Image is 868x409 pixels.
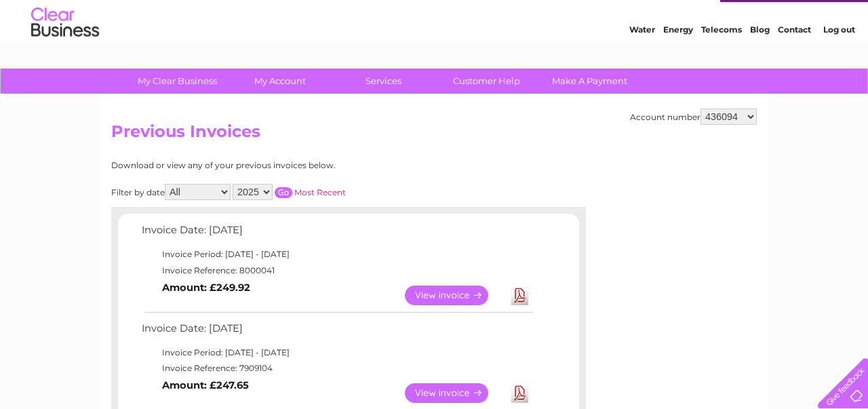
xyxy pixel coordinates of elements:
[162,379,249,391] b: Amount: £247.65
[111,122,757,148] h2: Previous Invoices
[511,383,528,403] a: Download
[612,7,706,24] a: 0333 014 3131
[823,58,855,68] a: Log out
[294,187,346,197] a: Most Recent
[224,69,336,94] a: My Account
[162,281,250,294] b: Amount: £249.92
[328,69,439,94] a: Services
[138,345,535,361] td: Invoice Period: [DATE] - [DATE]
[534,69,646,94] a: Make A Payment
[138,246,535,262] td: Invoice Period: [DATE] - [DATE]
[405,383,505,403] a: View
[121,69,233,94] a: My Clear Business
[701,58,742,68] a: Telecoms
[138,262,535,279] td: Invoice Reference: 8000041
[138,221,535,246] td: Invoice Date: [DATE]
[138,360,535,376] td: Invoice Reference: 7909104
[111,184,467,200] div: Filter by date
[663,58,693,68] a: Energy
[629,58,655,68] a: Water
[431,69,542,94] a: Customer Help
[630,109,757,125] div: Account number
[138,319,535,345] td: Invoice Date: [DATE]
[111,161,467,170] div: Download or view any of your previous invoices below.
[31,35,100,77] img: logo.png
[405,286,505,305] a: View
[115,7,755,66] div: Clear Business is a trading name of Verastar Limited (registered in [GEOGRAPHIC_DATA] No. 3667643...
[511,286,528,305] a: Download
[778,58,811,68] a: Contact
[750,58,770,68] a: Blog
